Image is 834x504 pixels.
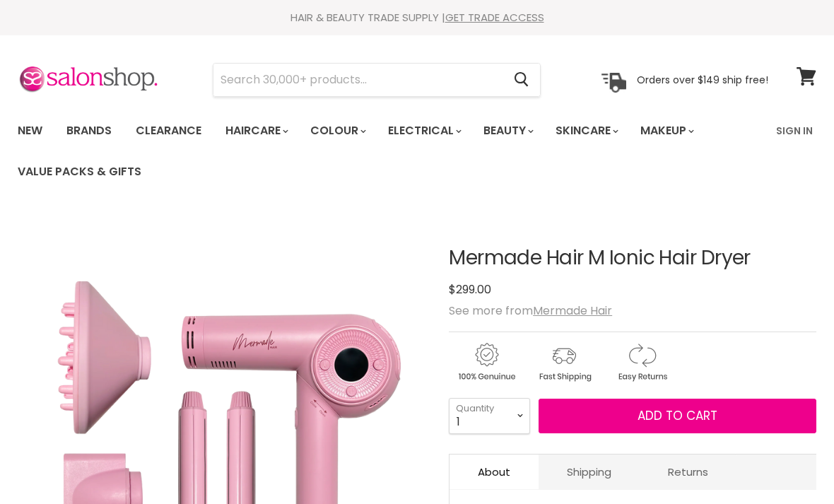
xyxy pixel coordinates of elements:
form: Product [213,63,541,97]
a: New [7,116,53,146]
a: Haircare [215,116,297,146]
button: Search [503,64,540,96]
a: Beauty [473,116,542,146]
a: Skincare [545,116,627,146]
a: Brands [56,116,122,146]
a: Value Packs & Gifts [7,157,152,187]
a: Makeup [630,116,703,146]
a: About [450,455,539,489]
a: Sign In [768,116,821,146]
span: See more from [449,303,612,319]
input: Search [213,64,503,96]
a: Clearance [125,116,212,146]
a: Mermade Hair [533,303,612,319]
select: Quantity [449,398,530,433]
h1: Mermade Hair M Ionic Hair Dryer [449,247,816,269]
a: GET TRADE ACCESS [445,10,544,25]
button: Add to cart [539,399,816,434]
ul: Main menu [7,110,768,192]
img: returns.gif [604,341,679,384]
p: Orders over $149 ship free! [637,73,768,86]
a: Colour [300,116,375,146]
span: Add to cart [638,407,717,424]
img: genuine.gif [449,341,524,384]
img: shipping.gif [527,341,601,384]
a: Shipping [539,455,640,489]
a: Electrical [377,116,470,146]
a: Returns [640,455,736,489]
span: $299.00 [449,281,491,298]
